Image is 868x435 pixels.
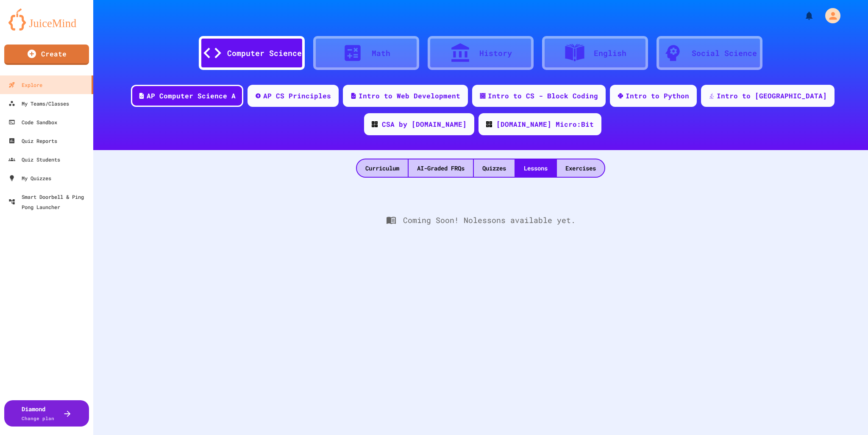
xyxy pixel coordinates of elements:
[382,119,467,129] div: CSA by [DOMAIN_NAME]
[717,91,827,101] div: Intro to [GEOGRAPHIC_DATA]
[832,401,860,427] iframe: chat widget
[22,415,54,421] span: Change plan
[488,91,598,101] div: Intro to CS - Block Coding
[515,159,556,177] div: Lessons
[816,6,843,25] div: My Account
[263,91,331,101] div: AP CS Principles
[4,400,89,427] button: DiamondChange plan
[8,117,57,127] div: Code Sandbox
[479,47,512,59] div: History
[692,47,757,59] div: Social Science
[227,47,302,59] div: Computer Science
[409,159,473,177] div: AI-Graded FRQs
[788,8,816,23] div: My Notifications
[8,80,42,90] div: Explore
[4,45,89,65] a: Create
[403,215,576,226] span: Coming Soon! No lesson s available yet.
[557,159,604,177] div: Exercises
[8,173,51,183] div: My Quizzes
[8,8,85,31] img: logo-orange.svg
[357,159,408,177] div: Curriculum
[626,91,689,101] div: Intro to Python
[372,121,378,127] img: CODE_logo_RGB.png
[8,98,69,109] div: My Teams/Classes
[8,136,57,146] div: Quiz Reports
[147,91,236,101] div: AP Computer Science A
[594,47,626,59] div: English
[474,159,515,177] div: Quizzes
[496,119,594,129] div: [DOMAIN_NAME] Micro:Bit
[486,121,492,127] img: CODE_logo_RGB.png
[8,154,60,165] div: Quiz Students
[359,91,460,101] div: Intro to Web Development
[22,404,54,422] div: Diamond
[372,47,390,59] div: Math
[8,192,90,212] div: Smart Doorbell & Ping Pong Launcher
[798,364,860,400] iframe: chat widget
